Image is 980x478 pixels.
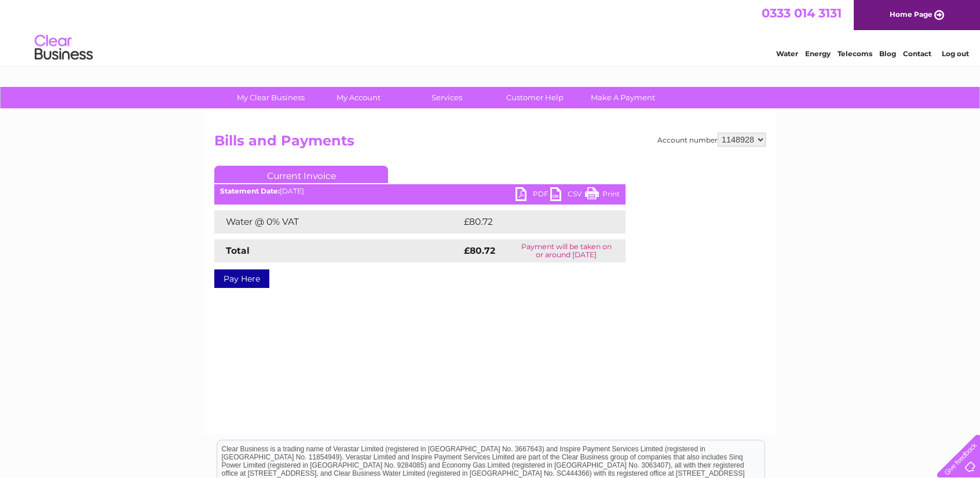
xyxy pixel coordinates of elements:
h2: Bills and Payments [214,133,766,155]
td: Payment will be taken on or around [DATE] [507,239,626,262]
div: Account number [657,133,766,147]
a: Energy [805,49,831,58]
a: Services [399,87,495,108]
a: Current Invoice [214,166,388,183]
a: Print [585,187,620,204]
a: Customer Help [487,87,583,108]
a: My Account [311,87,407,108]
a: Pay Here [214,269,269,288]
td: Water @ 0% VAT [214,210,461,233]
a: Blog [879,49,896,58]
a: Make A Payment [575,87,671,108]
a: Log out [942,49,969,58]
div: Clear Business is a trading name of Verastar Limited (registered in [GEOGRAPHIC_DATA] No. 3667643... [217,6,765,56]
a: Telecoms [838,49,872,58]
b: Statement Date: [220,187,280,195]
img: logo.png [34,30,93,65]
a: CSV [550,187,585,204]
a: My Clear Business [223,87,319,108]
strong: £80.72 [464,245,495,256]
div: [DATE] [214,187,626,195]
strong: Total [226,245,250,256]
a: 0333 014 3131 [762,6,842,20]
td: £80.72 [461,210,602,233]
a: Contact [903,49,931,58]
a: PDF [515,187,550,204]
a: Water [776,49,798,58]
